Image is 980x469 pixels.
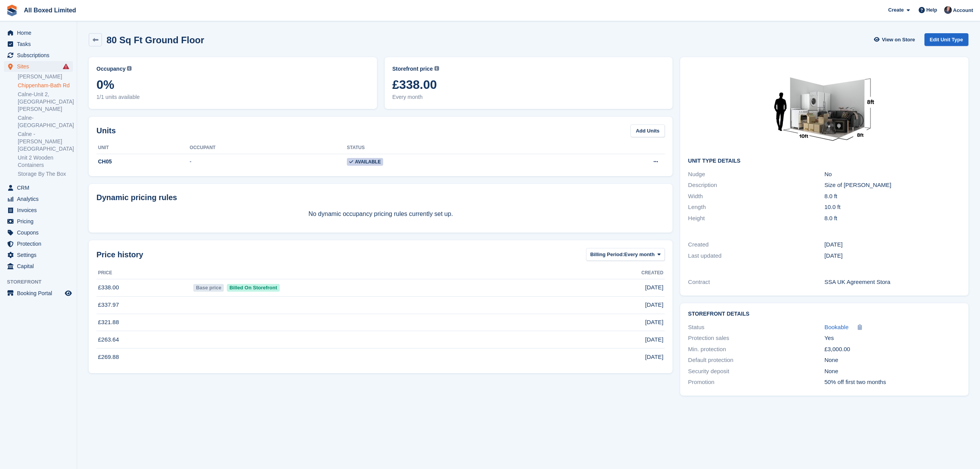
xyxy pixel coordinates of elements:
[688,345,824,354] div: Min. protection
[18,131,73,153] a: Calne -[PERSON_NAME][GEOGRAPHIC_DATA]
[645,283,663,292] span: [DATE]
[96,78,369,92] span: 0%
[953,7,973,14] span: Account
[18,91,73,113] a: Calne-Unit 2, [GEOGRAPHIC_DATA][PERSON_NAME]
[4,27,73,38] a: menu
[688,214,824,223] div: Height
[17,250,63,260] span: Settings
[17,238,63,249] span: Protection
[4,227,73,238] a: menu
[645,335,663,344] span: [DATE]
[688,181,824,190] div: Description
[106,35,204,45] h2: 80 Sq Ft Ground Floor
[434,66,439,71] img: icon-info-grey-7440780725fd019a000dd9b08b2336e03edf1995a4989e88bcd33f0948082b44.svg
[96,65,125,73] span: Occupancy
[4,238,73,249] a: menu
[688,356,824,365] div: Default protection
[688,278,824,287] div: Contract
[17,194,63,204] span: Analytics
[4,261,73,272] a: menu
[96,296,192,314] td: £337.97
[96,142,190,154] th: Unit
[825,334,961,343] div: Yes
[96,348,192,365] td: £269.88
[825,345,961,354] div: £3,000.00
[630,124,665,137] a: Add Units
[17,205,63,216] span: Invoices
[825,251,961,260] div: [DATE]
[7,278,77,286] span: Storefront
[825,170,961,179] div: No
[825,192,961,201] div: 8.0 ft
[96,192,665,203] div: Dynamic pricing rules
[825,323,849,332] a: Bookable
[392,78,665,92] span: £338.00
[17,288,63,299] span: Booking Portal
[17,39,63,49] span: Tasks
[96,331,192,348] td: £263.64
[688,170,824,179] div: Nudge
[17,182,63,193] span: CRM
[18,82,73,89] a: Chippenham-Bath Rd
[96,267,192,279] th: Price
[924,33,968,46] a: Edit Unit Type
[688,192,824,201] div: Width
[4,216,73,227] a: menu
[825,278,961,287] div: SSA UK Agreement Stora
[873,33,918,46] a: View on Store
[825,367,961,376] div: None
[688,203,824,212] div: Length
[825,214,961,223] div: 8.0 ft
[17,261,63,272] span: Capital
[96,249,143,260] span: Price history
[392,65,433,73] span: Storefront price
[96,314,192,331] td: £321.88
[825,378,961,387] div: 50% off first two months
[645,353,663,362] span: [DATE]
[96,158,190,166] div: CH05
[688,367,824,376] div: Security deposit
[688,334,824,343] div: Protection sales
[4,288,73,299] a: menu
[688,311,961,317] h2: Storefront Details
[96,279,192,296] td: £338.00
[18,114,73,129] a: Calne-[GEOGRAPHIC_DATA]
[193,284,224,292] span: Base price
[96,125,116,136] h2: Units
[18,170,73,178] a: Storage By The Box
[347,142,567,154] th: Status
[63,63,69,70] i: Smart entry sync failures have occurred
[96,209,665,219] p: No dynamic occupancy pricing rules currently set up.
[825,356,961,365] div: None
[688,251,824,260] div: Last updated
[4,194,73,204] a: menu
[4,182,73,193] a: menu
[190,142,347,154] th: Occupant
[888,6,904,14] span: Create
[825,203,961,212] div: 10.0 ft
[96,93,369,101] span: 1/1 units available
[64,289,73,298] a: Preview store
[17,216,63,227] span: Pricing
[645,318,663,327] span: [DATE]
[926,6,937,14] span: Help
[4,39,73,49] a: menu
[641,269,663,276] span: Created
[18,73,73,80] a: [PERSON_NAME]
[586,248,665,261] button: Billing Period: Every month
[227,284,280,292] span: Billed On Storefront
[590,251,624,258] span: Billing Period:
[688,323,824,332] div: Status
[4,250,73,260] a: menu
[17,50,63,61] span: Subscriptions
[825,324,849,330] span: Bookable
[688,378,824,387] div: Promotion
[190,154,347,170] td: -
[645,301,663,309] span: [DATE]
[18,154,73,169] a: Unit 2 Wooden Containers
[4,50,73,61] a: menu
[21,4,79,17] a: All Boxed Limited
[882,36,915,44] span: View on Store
[825,181,961,190] div: Size of [PERSON_NAME]
[347,158,383,166] span: Available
